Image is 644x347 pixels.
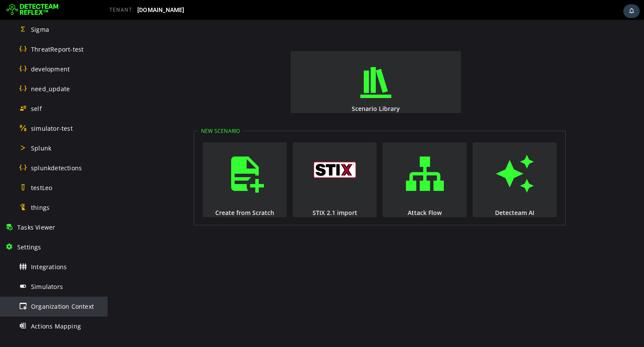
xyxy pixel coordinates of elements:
div: Detecteam AI [364,189,450,197]
span: simulator-test [31,124,73,132]
button: Scenario Library [183,31,353,93]
span: need_update [31,85,70,93]
span: Simulators [31,283,63,291]
span: splunkdetections [31,164,82,172]
button: STIX 2.1 import [185,123,269,197]
span: Tasks Viewer [17,223,55,231]
legend: New Scenario [90,107,136,115]
button: Create from Scratch [95,123,179,197]
span: self [31,104,42,113]
div: STIX 2.1 import [184,189,270,197]
div: Task Notifications [623,4,640,18]
img: logo_stix.svg [206,142,249,158]
button: Attack Flow [275,123,359,197]
div: Attack Flow [274,189,360,197]
span: Settings [17,243,41,251]
span: Splunk [31,144,51,152]
span: Integrations [31,263,67,271]
button: Detecteam AI [365,123,449,197]
span: ThreatReport-test [31,45,84,53]
img: Detecteam logo [6,3,59,17]
div: Scenario Library [182,85,354,93]
span: Sigma [31,25,49,34]
div: Create from Scratch [94,189,180,197]
span: Organization Context [31,302,94,310]
span: Actions Mapping [31,322,81,330]
span: TENANT: [109,7,134,13]
span: testLeo [31,184,52,192]
span: things [31,203,50,212]
span: development [31,65,70,73]
span: [DOMAIN_NAME] [137,6,185,13]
